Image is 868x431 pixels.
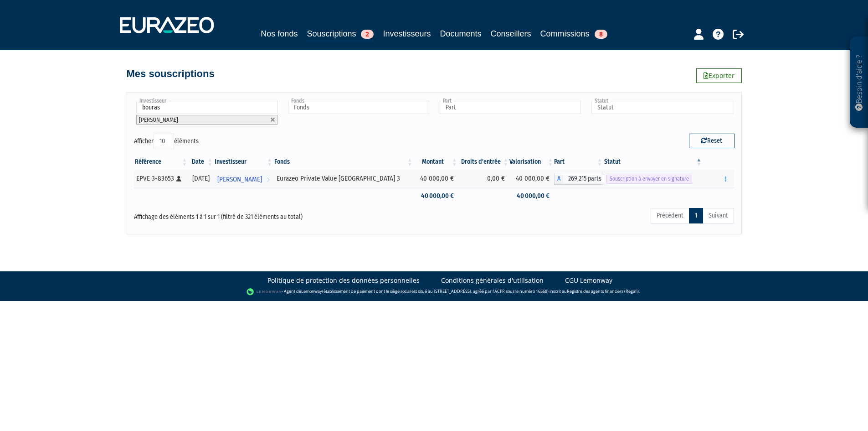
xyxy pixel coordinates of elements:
[154,134,174,149] select: Afficheréléments
[267,171,270,188] i: Voir l'investisseur
[134,134,199,149] label: Afficher éléments
[565,276,612,285] a: CGU Lemonway
[301,288,322,294] a: Lemonway
[696,68,742,83] a: Exporter
[247,287,282,296] img: logo-lemonway.png
[441,276,544,285] a: Conditions générales d'utilisation
[127,68,215,79] h4: Mes souscriptions
[136,174,185,183] div: EPVE 3-83653
[554,154,603,170] th: Part: activer pour trier la colonne par ordre croissant
[414,170,458,188] td: 40 000,00 €
[689,134,734,148] button: Reset
[214,170,273,188] a: [PERSON_NAME]
[606,175,692,183] span: Souscription à envoyer en signature
[491,27,531,40] a: Conseillers
[458,170,509,188] td: 0,00 €
[188,154,214,170] th: Date: activer pour trier la colonne par ordre croissant
[134,154,189,170] th: Référence : activer pour trier la colonne par ordre croissant
[567,288,639,294] a: Registre des agents financiers (Regafi)
[139,116,178,123] span: [PERSON_NAME]
[277,174,411,183] div: Eurazeo Private Value [GEOGRAPHIC_DATA] 3
[414,188,458,204] td: 40 000,00 €
[509,154,554,170] th: Valorisation: activer pour trier la colonne par ordre croissant
[361,30,374,39] span: 2
[267,276,420,285] a: Politique de protection des données personnelles
[603,154,703,170] th: Statut : activer pour trier la colonne par ordre d&eacute;croissant
[540,27,607,40] a: Commissions8
[273,154,414,170] th: Fonds: activer pour trier la colonne par ordre croissant
[9,287,859,296] div: - Agent de (établissement de paiement dont le siège social est situé au [STREET_ADDRESS], agréé p...
[383,27,431,40] a: Investisseurs
[554,173,603,185] div: A - Eurazeo Private Value Europe 3
[120,17,214,33] img: 1732889491-logotype_eurazeo_blanc_rvb.png
[563,173,603,185] span: 269,215 parts
[509,188,554,204] td: 40 000,00 €
[458,154,509,170] th: Droits d'entrée: activer pour trier la colonne par ordre croissant
[217,171,262,188] span: [PERSON_NAME]
[261,27,298,40] a: Nos fonds
[134,207,376,222] div: Affichage des éléments 1 à 1 sur 1 (filtré de 321 éléments au total)
[191,174,211,183] div: [DATE]
[414,154,458,170] th: Montant: activer pour trier la colonne par ordre croissant
[176,176,181,182] i: [Français] Personne physique
[307,27,374,42] a: Souscriptions2
[854,42,864,124] p: Besoin d'aide ?
[214,154,273,170] th: Investisseur: activer pour trier la colonne par ordre croissant
[554,173,563,185] span: A
[689,208,703,223] a: 1
[509,170,554,188] td: 40 000,00 €
[440,27,482,40] a: Documents
[595,30,607,39] span: 8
